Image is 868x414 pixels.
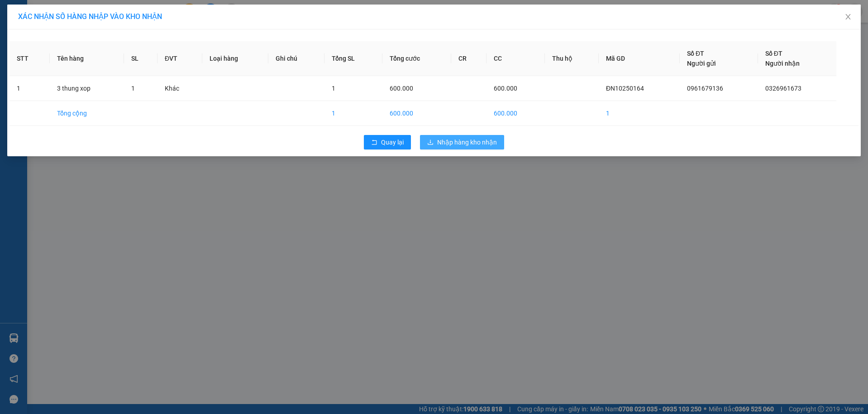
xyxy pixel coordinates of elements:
[835,5,861,30] button: Close
[545,41,599,76] th: Thu hộ
[420,135,504,149] button: downloadNhập hàng kho nhận
[332,85,335,92] span: 1
[390,85,413,92] span: 600.000
[124,41,157,76] th: SL
[18,12,162,21] span: XÁC NHẬN SỐ HÀNG NHẬP VÀO KHO NHẬN
[371,139,377,146] span: rollback
[382,101,452,126] td: 600.000
[765,60,800,67] span: Người nhận
[10,41,50,76] th: STT
[844,13,852,20] span: close
[451,41,486,76] th: CR
[765,50,782,57] span: Số ĐT
[687,85,723,92] span: 0961679136
[381,137,404,147] span: Quay lại
[599,41,680,76] th: Mã GD
[324,41,382,76] th: Tổng SL
[437,137,497,147] span: Nhập hàng kho nhận
[364,135,411,149] button: rollbackQuay lại
[202,41,269,76] th: Loại hàng
[765,85,801,92] span: 0326961673
[382,41,452,76] th: Tổng cước
[268,41,324,76] th: Ghi chú
[10,76,50,101] td: 1
[50,41,124,76] th: Tên hàng
[687,60,716,67] span: Người gửi
[494,85,517,92] span: 600.000
[687,50,704,57] span: Số ĐT
[157,76,202,101] td: Khác
[606,85,644,92] span: ĐN10250164
[599,101,680,126] td: 1
[50,76,124,101] td: 3 thung xop
[486,41,545,76] th: CC
[131,85,135,92] span: 1
[427,139,434,146] span: download
[50,101,124,126] td: Tổng cộng
[324,101,382,126] td: 1
[486,101,545,126] td: 600.000
[157,41,202,76] th: ĐVT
